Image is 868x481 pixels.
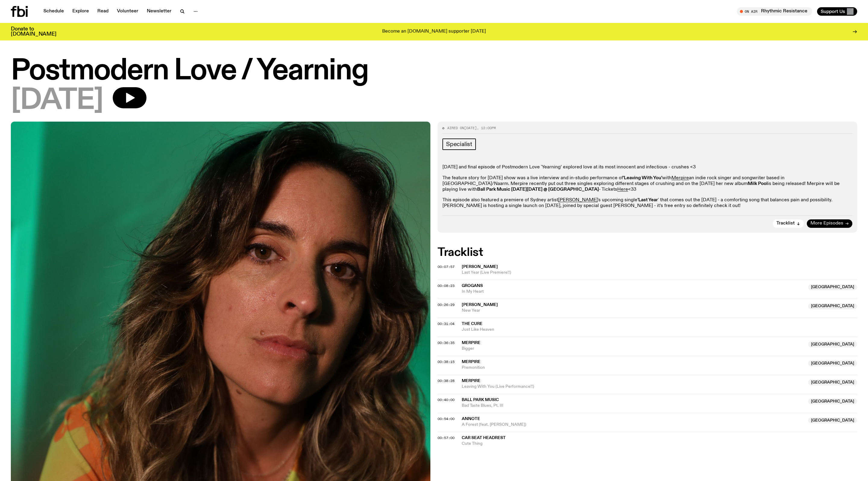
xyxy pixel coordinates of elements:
[462,436,506,440] span: Car Seat Headrest
[69,7,93,16] a: Explore
[442,175,852,193] p: The feature story for [DATE] show was a live interview and in-studio performance of with an indie...
[776,221,795,226] span: Tracklist
[477,187,599,192] strong: Ball Park Music [DATE][DATE] @ [GEOGRAPHIC_DATA]
[773,219,804,228] button: Tracklist
[438,435,454,440] span: 00:57:00
[438,322,454,326] button: 00:31:04
[438,264,454,269] span: 00:07:57
[821,9,845,14] span: Support Us
[808,341,857,347] span: [GEOGRAPHIC_DATA]
[808,417,857,423] span: [GEOGRAPHIC_DATA]
[438,302,454,307] span: 00:26:29
[462,265,498,269] span: [PERSON_NAME]
[808,360,857,366] span: [GEOGRAPHIC_DATA]
[462,308,804,314] span: New Year
[438,360,454,364] button: 00:38:15
[462,422,804,428] span: A Forest (feat. [PERSON_NAME])
[438,265,454,269] button: 00:07:57
[438,378,454,383] span: 00:38:28
[438,417,454,421] button: 00:54:00
[438,321,454,326] span: 00:31:04
[11,58,857,85] h1: Postmodern Love / Yearning
[438,398,454,402] button: 00:40:00
[808,303,857,309] span: [GEOGRAPHIC_DATA]
[382,29,486,34] p: Become an [DOMAIN_NAME] supporter [DATE]
[748,181,768,186] strong: Milk Pool
[807,219,852,228] a: More Episodes
[442,164,852,170] p: [DATE] and final episode of Postmodern Love 'Yearning’ explored love at its most innocent and inf...
[462,327,857,333] span: Just Like Heaven
[438,303,454,307] button: 00:26:29
[462,398,499,402] span: Ball Park Music
[438,340,454,345] span: 00:36:35
[447,126,464,130] span: Aired on
[462,284,483,288] span: Grogans
[438,436,454,440] button: 00:57:00
[438,341,454,345] button: 00:36:35
[617,187,628,192] a: Here
[462,303,498,307] span: [PERSON_NAME]
[462,360,480,364] span: Merpire
[464,126,477,130] span: [DATE]
[462,322,483,326] span: The Cure
[817,7,857,16] button: Support Us
[808,379,857,385] span: [GEOGRAPHIC_DATA]
[438,397,454,402] span: 00:40:00
[462,289,804,295] span: In My Heart
[438,284,454,288] button: 00:08:23
[462,270,857,276] span: Last Year (Live Premiere!!)
[808,398,857,404] span: [GEOGRAPHIC_DATA]
[462,417,480,421] span: Annote
[40,7,68,16] a: Schedule
[442,139,476,150] a: Specialist
[446,141,472,148] span: Specialist
[623,176,662,180] strong: 'Leaving With You'
[671,176,689,180] a: Merpire
[462,403,804,409] span: Bad Taste Blues, Pt. III
[94,7,112,16] a: Read
[11,27,56,37] h3: Donate to [DOMAIN_NAME]
[462,379,480,383] span: Merpire
[462,346,804,352] span: Bigger
[637,198,658,202] strong: 'Last Year
[113,7,142,16] a: Volunteer
[477,126,496,130] span: , 12:00pm
[11,87,103,114] span: [DATE]
[462,341,480,345] span: Merpire
[143,7,175,16] a: Newsletter
[462,441,857,447] span: Cute Thing
[438,416,454,421] span: 00:54:00
[438,359,454,364] span: 00:38:15
[462,384,804,390] span: Leaving With You (Live Performance!!)
[810,221,843,226] span: More Episodes
[438,283,454,288] span: 00:08:23
[442,197,852,209] p: This episode also featured a premiere of Sydney artist 's upcoming single ' that comes out the [D...
[438,379,454,383] button: 00:38:28
[737,7,812,16] button: On AirRhythmic Resistance
[558,198,598,202] a: [PERSON_NAME]
[438,247,857,258] h2: Tracklist
[462,365,804,371] span: Premonition
[808,284,857,290] span: [GEOGRAPHIC_DATA]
